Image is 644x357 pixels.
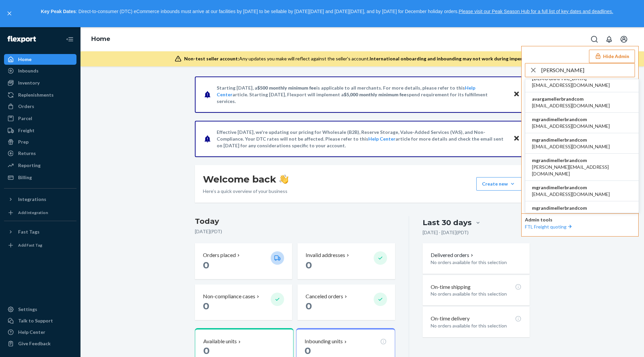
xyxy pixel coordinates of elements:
[4,240,76,251] a: Add Fast Tag
[217,129,507,149] p: Effective [DATE], we're updating our pricing for Wholesale (B2B), Reserve Storage, Value-Added Se...
[195,243,292,279] button: Orders placed 0
[203,338,237,345] p: Available units
[203,188,288,195] p: Here’s a quick overview of your business
[431,291,522,297] p: No orders available for this selection
[18,139,29,145] div: Prep
[217,85,475,97] a: Help Center
[257,85,316,91] span: $500 monthly minimum fee
[305,345,311,356] span: 0
[203,173,288,185] h1: Welcome back
[203,259,209,271] span: 0
[370,56,543,61] span: International onboarding and inbounding may not work during impersonation.
[18,115,32,122] div: Parcel
[431,322,522,329] p: No orders available for this selection
[6,10,13,17] button: close,
[4,101,76,112] a: Orders
[91,35,110,43] a: Home
[18,306,37,313] div: Settings
[532,102,610,109] span: [EMAIL_ADDRESS][DOMAIN_NAME]
[16,5,30,11] span: Chat
[4,65,76,76] a: Inbounds
[18,317,53,324] div: Talk to Support
[589,50,635,63] button: Hide Admin
[18,210,48,215] div: Add Integration
[305,338,343,345] p: Inbounding units
[306,293,343,300] p: Canceled orders
[195,228,395,235] p: [DATE] ( PDT )
[4,207,76,218] a: Add Integration
[525,216,635,223] p: Admin tools
[525,224,573,229] a: FTL Freight quoting
[532,143,610,150] span: [EMAIL_ADDRESS][DOMAIN_NAME]
[4,54,76,65] a: Home
[18,196,46,203] div: Integrations
[532,157,632,164] span: mgrandimellerbrandcom
[532,205,610,211] span: mgrandimellerbrandcom
[18,162,41,169] div: Reporting
[18,150,36,157] div: Returns
[18,80,40,86] div: Inventory
[18,127,35,134] div: Freight
[7,36,36,43] img: Flexport logo
[279,174,288,184] img: hand-wave emoji
[16,6,638,17] p: : Direct-to-consumer (DTC) eCommerce inbounds must arrive at our facilities by [DATE] to be sella...
[532,211,610,218] span: [EMAIL_ADDRESS][DOMAIN_NAME]
[532,164,632,177] span: [PERSON_NAME][EMAIL_ADDRESS][DOMAIN_NAME]
[4,113,76,124] a: Parcel
[4,327,76,338] a: Help Center
[195,285,292,320] button: Non-compliance cases 0
[18,228,40,235] div: Fast Tags
[532,116,610,123] span: mgrandimellerbrandcom
[617,33,631,46] button: Open account menu
[203,293,255,300] p: Non-compliance cases
[423,229,469,236] p: [DATE] - [DATE] ( PDT )
[306,259,312,271] span: 0
[459,9,613,14] a: Please visit our Peak Season Hub for a full list of key dates and deadlines.
[203,300,209,312] span: 0
[431,251,475,259] button: Delivered orders
[512,134,521,144] button: Close
[4,304,76,315] a: Settings
[4,315,76,326] button: Talk to Support
[4,172,76,183] a: Billing
[532,82,610,89] span: [EMAIL_ADDRESS][DOMAIN_NAME]
[217,85,507,105] p: Starting [DATE], a is applicable to all merchants. For more details, please refer to this article...
[4,125,76,136] a: Freight
[423,217,472,228] div: Last 30 days
[63,33,76,46] button: Close Navigation
[431,259,522,266] p: No orders available for this selection
[368,136,395,142] a: Help Center
[298,285,395,320] button: Canceled orders 0
[4,160,76,171] a: Reporting
[306,251,345,259] p: Invalid addresses
[602,33,616,46] button: Open notifications
[431,283,471,291] p: On-time shipping
[532,123,610,130] span: [EMAIL_ADDRESS][DOMAIN_NAME]
[344,92,407,97] span: $5,000 monthly minimum fee
[298,243,395,279] button: Invalid addresses 0
[4,338,76,349] button: Give Feedback
[18,56,32,63] div: Home
[41,9,76,14] strong: Key Peak Dates
[588,33,601,46] button: Open Search Box
[184,55,543,62] div: Any updates you make will reflect against the seller's account.
[532,191,610,198] span: [EMAIL_ADDRESS][DOMAIN_NAME]
[541,63,635,77] input: Search or paste seller ID
[203,345,210,356] span: 0
[18,67,39,74] div: Inbounds
[476,177,522,191] button: Create new
[195,216,395,227] h3: Today
[532,96,610,102] span: avargamellerbrandcom
[4,194,76,205] button: Integrations
[532,137,610,143] span: mgrandimellerbrandcom
[18,242,42,248] div: Add Fast Tag
[4,90,76,100] a: Replenishments
[18,92,54,98] div: Replenishments
[4,78,76,88] a: Inventory
[4,226,76,237] button: Fast Tags
[18,329,45,336] div: Help Center
[4,148,76,159] a: Returns
[86,30,116,49] ol: breadcrumbs
[4,137,76,147] a: Prep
